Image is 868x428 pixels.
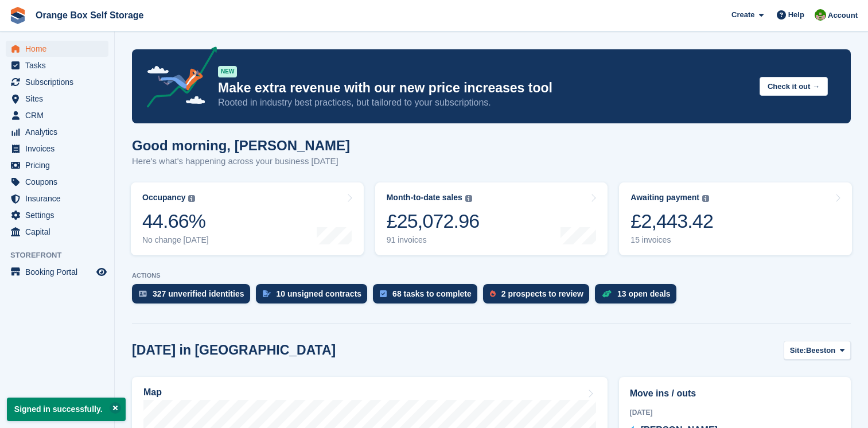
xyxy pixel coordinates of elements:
span: Tasks [25,57,94,73]
a: menu [6,224,108,240]
div: 10 unsigned contracts [277,289,362,298]
div: 91 invoices [387,235,480,245]
button: Site: Beeston [784,341,851,360]
a: menu [6,207,108,223]
span: Capital [25,224,94,240]
a: 2 prospects to review [483,284,595,309]
span: CRM [25,107,94,123]
div: 327 unverified identities [153,289,244,298]
div: [DATE] [630,407,840,418]
div: No change [DATE] [142,235,209,245]
h1: Good morning, [PERSON_NAME] [132,138,350,153]
a: menu [6,74,108,90]
div: £25,072.96 [387,209,480,233]
a: menu [6,264,108,280]
div: Occupancy [142,193,185,203]
span: Account [828,10,858,21]
img: prospect-51fa495bee0391a8d652442698ab0144808aea92771e9ea1ae160a38d050c398.svg [490,290,496,297]
a: Awaiting payment £2,443.42 15 invoices [619,182,852,255]
span: Storefront [10,250,114,261]
div: 15 invoices [630,235,713,245]
span: Invoices [25,141,94,157]
a: menu [6,157,108,173]
span: Pricing [25,157,94,173]
p: ACTIONS [132,272,851,279]
img: stora-icon-8386f47178a22dfd0bd8f6a31ec36ba5ce8667c1dd55bd0f319d3a0aa187defe.svg [9,7,26,24]
img: price-adjustments-announcement-icon-8257ccfd72463d97f412b2fc003d46551f7dbcb40ab6d574587a9cd5c0d94... [137,46,217,112]
img: deal-1b604bf984904fb50ccaf53a9ad4b4a5d6e5aea283cecdc64d6e3604feb123c2.svg [602,290,612,298]
a: 327 unverified identities [132,284,256,309]
span: Settings [25,207,94,223]
span: Sites [25,91,94,107]
div: £2,443.42 [630,209,713,233]
img: contract_signature_icon-13c848040528278c33f63329250d36e43548de30e8caae1d1a13099fd9432cc5.svg [263,290,271,297]
h2: Map [143,387,162,398]
img: icon-info-grey-7440780725fd019a000dd9b08b2336e03edf1995a4989e88bcd33f0948082b44.svg [465,195,472,202]
div: NEW [218,66,237,77]
p: Signed in successfully. [7,398,126,421]
a: menu [6,141,108,157]
span: Coupons [25,174,94,190]
a: 68 tasks to complete [373,284,483,309]
p: Rooted in industry best practices, but tailored to your subscriptions. [218,96,750,109]
a: menu [6,190,108,207]
a: menu [6,124,108,140]
a: Occupancy 44.66% No change [DATE] [131,182,364,255]
div: Month-to-date sales [387,193,462,203]
img: icon-info-grey-7440780725fd019a000dd9b08b2336e03edf1995a4989e88bcd33f0948082b44.svg [702,195,709,202]
div: 13 open deals [617,289,671,298]
img: verify_identity-adf6edd0f0f0b5bbfe63781bf79b02c33cf7c696d77639b501bdc392416b5a36.svg [139,290,147,297]
div: 2 prospects to review [501,289,583,298]
a: menu [6,174,108,190]
a: menu [6,41,108,57]
span: Beeston [806,345,835,356]
a: Month-to-date sales £25,072.96 91 invoices [375,182,608,255]
a: Preview store [95,265,108,279]
img: Eric Smith [815,9,826,21]
span: Insurance [25,190,94,207]
span: Create [731,9,754,21]
h2: Move ins / outs [630,387,840,400]
button: Check it out → [760,77,828,96]
div: 44.66% [142,209,209,233]
span: Site: [790,345,806,356]
p: Here's what's happening across your business [DATE] [132,155,350,168]
img: task-75834270c22a3079a89374b754ae025e5fb1db73e45f91037f5363f120a921f8.svg [380,290,387,297]
a: menu [6,57,108,73]
div: Awaiting payment [630,193,699,203]
img: icon-info-grey-7440780725fd019a000dd9b08b2336e03edf1995a4989e88bcd33f0948082b44.svg [188,195,195,202]
p: Make extra revenue with our new price increases tool [218,80,750,96]
span: Subscriptions [25,74,94,90]
a: 10 unsigned contracts [256,284,373,309]
span: Booking Portal [25,264,94,280]
h2: [DATE] in [GEOGRAPHIC_DATA] [132,343,336,358]
div: 68 tasks to complete [392,289,472,298]
a: menu [6,107,108,123]
span: Analytics [25,124,94,140]
span: Home [25,41,94,57]
a: menu [6,91,108,107]
a: 13 open deals [595,284,682,309]
a: Orange Box Self Storage [31,6,149,25]
span: Help [788,9,804,21]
